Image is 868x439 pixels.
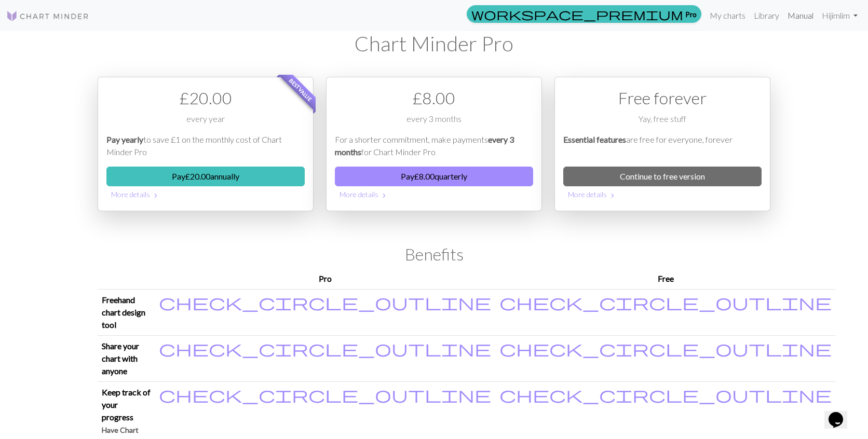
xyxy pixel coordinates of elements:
span: workspace_premium [471,7,683,21]
div: Payment option 2 [326,77,542,211]
span: check_circle_outline [159,385,491,404]
a: Continue to free version [563,167,762,186]
button: More details [335,186,533,202]
a: Library [750,5,783,26]
span: chevron_right [152,190,160,201]
a: Pro [467,5,701,23]
button: Pay£8.00quarterly [335,167,533,186]
button: More details [106,186,305,202]
div: every year [106,113,305,133]
span: chevron_right [380,190,388,201]
i: Included [159,294,491,310]
div: £ 20.00 [106,86,305,111]
iframe: chat widget [824,397,858,429]
div: £ 8.00 [335,86,533,111]
i: Included [499,386,832,403]
p: Freehand chart design tool [102,294,151,331]
button: Pay£20.00annually [106,167,305,186]
span: check_circle_outline [499,385,832,404]
div: every 3 months [335,113,533,133]
p: For a shorter commitment, make payments for Chart Minder Pro [335,133,533,158]
span: check_circle_outline [159,338,491,358]
div: Payment option 1 [98,77,314,211]
i: Included [499,294,832,310]
p: are free for everyone, forever [563,133,762,158]
h1: Chart Minder Pro [98,31,770,56]
h2: Benefits [98,244,770,264]
span: check_circle_outline [499,338,832,358]
button: More details [563,186,762,202]
em: Pay yearly [106,134,143,144]
th: Pro [155,268,495,290]
span: Best value [279,68,323,112]
img: Logo [6,10,89,22]
span: check_circle_outline [159,292,491,312]
p: Share your chart with anyone [102,340,151,377]
a: Hijimlim [818,5,862,26]
i: Included [159,340,491,356]
p: Keep track of your progress [102,386,151,423]
em: Essential features [563,134,626,144]
span: chevron_right [608,190,617,201]
a: Manual [783,5,818,26]
div: Free option [554,77,770,211]
span: check_circle_outline [499,292,832,312]
a: My charts [706,5,750,26]
i: Included [499,340,832,356]
p: to save £1 on the monthly cost of Chart Minder Pro [106,133,305,158]
i: Included [159,386,491,403]
div: Yay, free stuff [563,113,762,133]
div: Free forever [563,86,762,111]
th: Free [495,268,836,290]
